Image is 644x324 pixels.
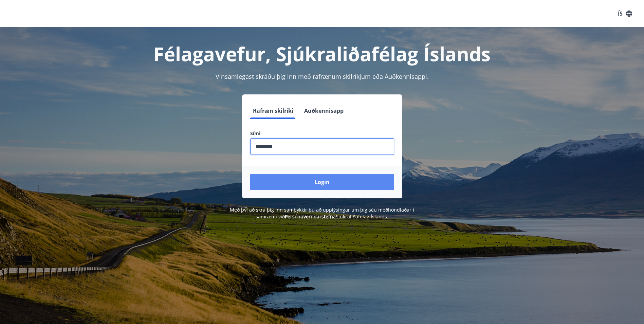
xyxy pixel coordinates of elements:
[86,41,558,67] h1: Félagavefur, Sjúkraliðafélag Íslands
[250,130,394,137] label: Sími
[216,72,429,80] span: Vinsamlegast skráðu þig inn með rafrænum skilríkjum eða Auðkennisappi.
[230,206,414,220] span: Með því að skrá þig inn samþykkir þú að upplýsingar um þig séu meðhöndlaðar í samræmi við Sjúkral...
[301,103,346,119] button: Auðkennisapp
[250,174,394,190] button: Login
[285,213,336,220] a: Persónuverndarstefna
[250,103,296,119] button: Rafræn skilríki
[614,7,636,20] button: ÍS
